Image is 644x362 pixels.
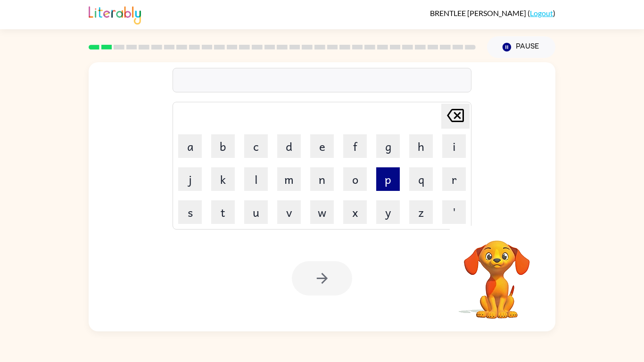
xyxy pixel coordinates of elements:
button: e [310,134,334,158]
button: i [442,134,466,158]
button: y [376,200,400,224]
button: l [244,167,268,191]
button: v [277,200,301,224]
button: c [244,134,268,158]
button: k [211,167,235,191]
button: b [211,134,235,158]
button: h [409,134,433,158]
button: x [343,200,367,224]
button: t [211,200,235,224]
button: r [442,167,466,191]
button: n [310,167,334,191]
button: g [376,134,400,158]
button: o [343,167,367,191]
button: m [277,167,301,191]
button: u [244,200,268,224]
a: Logout [530,8,553,17]
button: w [310,200,334,224]
span: BRENTLEE [PERSON_NAME] [430,8,528,17]
button: a [178,134,202,158]
div: ( ) [430,8,555,17]
button: q [409,167,433,191]
button: d [277,134,301,158]
button: s [178,200,202,224]
button: ' [442,200,466,224]
video: Your browser must support playing .mp4 files to use Literably. Please try using another browser. [450,226,544,320]
button: f [343,134,367,158]
img: Literably [89,4,141,25]
button: z [409,200,433,224]
button: Pause [487,36,555,58]
button: j [178,167,202,191]
button: p [376,167,400,191]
